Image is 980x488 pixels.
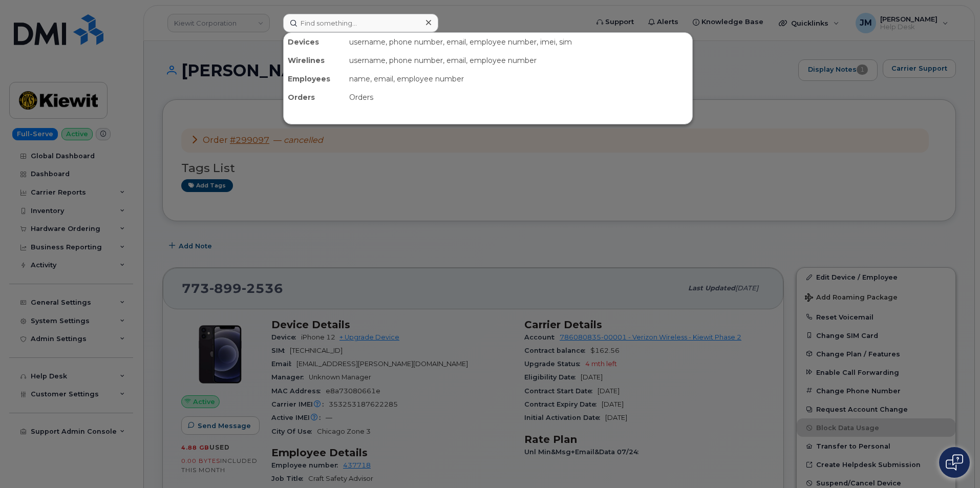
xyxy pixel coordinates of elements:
div: Employees [284,70,345,88]
div: username, phone number, email, employee number, imei, sim [345,33,692,51]
div: Devices [284,33,345,51]
div: name, email, employee number [345,70,692,88]
div: Orders [284,88,345,107]
div: Orders [345,88,692,107]
img: Open chat [946,454,963,471]
div: username, phone number, email, employee number [345,51,692,70]
div: Wirelines [284,51,345,70]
